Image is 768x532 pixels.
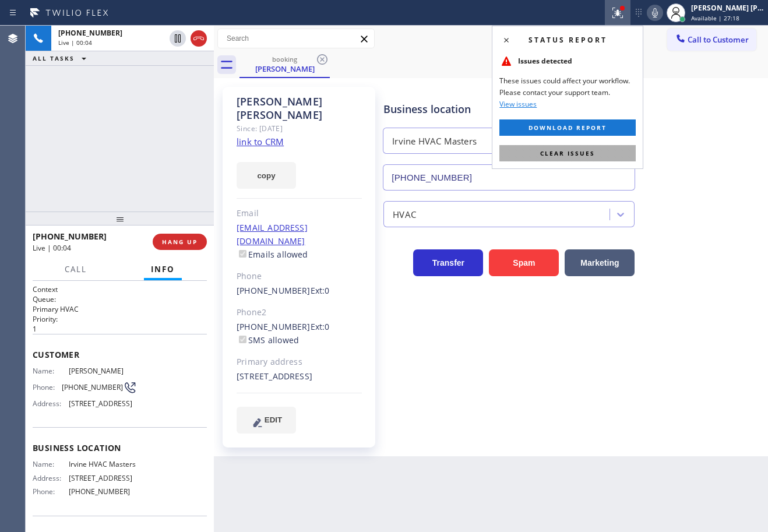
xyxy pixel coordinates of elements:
[33,487,69,496] span: Phone:
[237,122,362,135] div: Since: [DATE]
[265,415,282,424] span: EDIT
[170,30,186,47] button: Hold Customer
[162,238,198,246] span: HANG UP
[62,383,123,392] span: [PHONE_NUMBER]
[383,101,635,117] div: Business location
[33,314,207,324] h2: Priority:
[691,3,765,13] div: [PERSON_NAME] [PERSON_NAME] Dahil
[144,258,182,281] button: Info
[237,334,299,346] label: SMS allowed
[69,474,137,482] span: [STREET_ADDRESS]
[33,324,207,334] p: 1
[237,407,296,434] button: EDIT
[413,249,483,276] button: Transfer
[241,55,329,64] div: booking
[26,51,98,65] button: ALL TASKS
[58,38,92,47] span: Live | 00:04
[237,249,308,260] label: Emails allowed
[33,442,207,453] span: Business location
[33,304,207,314] p: Primary HVAC
[239,250,246,258] input: Emails allowed
[237,285,311,296] a: [PHONE_NUMBER]
[58,258,94,281] button: Call
[311,321,330,332] span: Ext: 0
[392,135,477,148] div: Irvine HVAC Masters
[58,28,122,38] span: [PHONE_NUMBER]
[241,52,329,77] div: Jade Hamilton
[69,399,137,408] span: [STREET_ADDRESS]
[33,231,107,242] span: [PHONE_NUMBER]
[241,64,329,74] div: [PERSON_NAME]
[239,336,246,343] input: SMS allowed
[151,264,175,274] span: Info
[237,222,308,246] a: [EMAIL_ADDRESS][DOMAIN_NAME]
[393,207,416,221] div: HVAC
[33,399,69,408] span: Address:
[237,95,362,122] div: [PERSON_NAME] [PERSON_NAME]
[33,474,69,482] span: Address:
[237,355,362,369] div: Primary address
[153,234,207,250] button: HANG UP
[33,460,69,468] span: Name:
[565,249,635,276] button: Marketing
[237,136,284,147] a: link to CRM
[33,54,75,62] span: ALL TASKS
[33,367,69,375] span: Name:
[383,164,635,191] input: Phone Number
[237,370,362,383] div: [STREET_ADDRESS]
[237,270,362,283] div: Phone
[33,294,207,304] h2: Queue:
[691,14,739,22] span: Available | 27:18
[237,306,362,319] div: Phone2
[647,5,663,21] button: Mute
[33,349,207,360] span: Customer
[191,30,207,47] button: Hang up
[311,285,330,296] span: Ext: 0
[667,29,756,51] button: Call to Customer
[69,367,137,375] span: [PERSON_NAME]
[65,264,87,274] span: Call
[237,207,362,220] div: Email
[218,29,374,48] input: Search
[33,243,71,253] span: Live | 00:04
[688,34,749,45] span: Call to Customer
[33,284,207,294] h1: Context
[33,383,62,392] span: Phone:
[489,249,559,276] button: Spam
[237,321,311,332] a: [PHONE_NUMBER]
[237,162,296,189] button: copy
[69,460,137,468] span: Irvine HVAC Masters
[69,487,137,496] span: [PHONE_NUMBER]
